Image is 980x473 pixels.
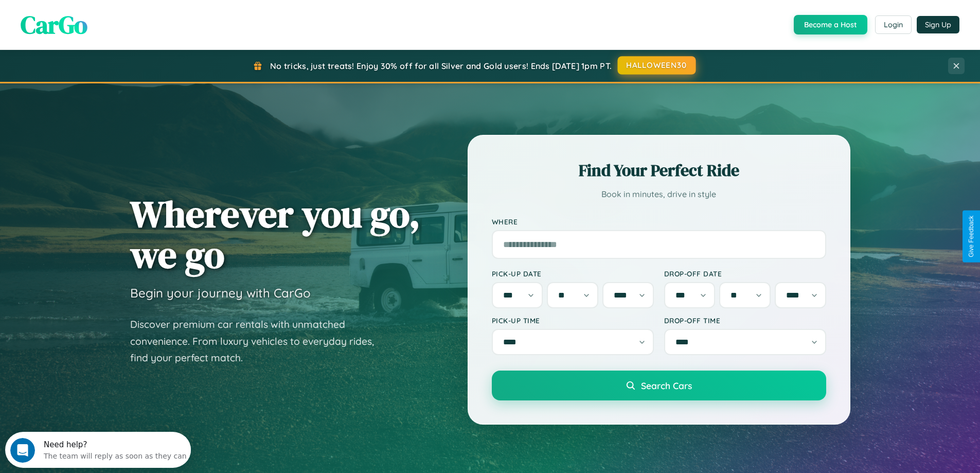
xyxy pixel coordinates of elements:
[492,371,826,400] button: Search Cars
[39,17,182,28] div: The team will reply as soon as they can
[270,61,612,71] span: No tricks, just treats! Enjoy 30% off for all Silver and Gold users! Ends [DATE] 1pm PT.
[10,438,35,463] iframe: Intercom live chat
[4,4,191,32] div: Open Intercom Messenger
[130,194,420,275] h1: Wherever you go, we go
[492,187,826,202] p: Book in minutes, drive in style
[492,269,654,278] label: Pick-up Date
[875,15,912,34] button: Login
[794,15,867,34] button: Become a Host
[130,316,387,366] p: Discover premium car rentals with unmatched convenience. From luxury vehicles to everyday rides, ...
[39,9,182,17] div: Need help?
[492,217,826,226] label: Where
[492,316,654,325] label: Pick-up Time
[641,380,692,391] span: Search Cars
[492,159,826,182] h2: Find Your Perfect Ride
[664,316,826,325] label: Drop-off Time
[5,432,191,468] iframe: Intercom live chat discovery launcher
[21,8,87,42] span: CarGo
[664,269,826,278] label: Drop-off Date
[618,56,696,75] button: HALLOWEEN30
[917,16,959,33] button: Sign Up
[968,216,975,257] div: Give Feedback
[130,285,311,301] h3: Begin your journey with CarGo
